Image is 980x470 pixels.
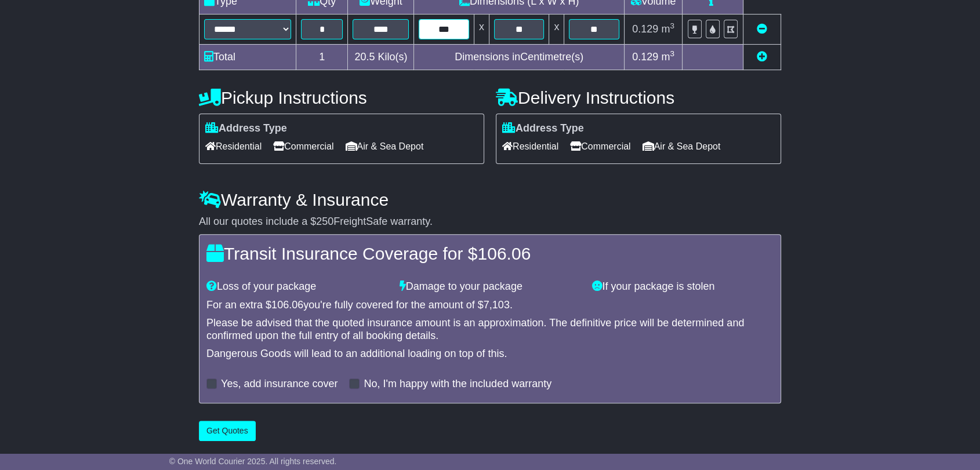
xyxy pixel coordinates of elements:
span: Commercial [273,137,333,155]
h4: Transit Insurance Coverage for $ [206,244,774,263]
span: Residential [502,137,558,155]
span: 0.129 [632,51,658,63]
sup: 3 [670,49,674,58]
a: Remove this item [757,23,767,35]
label: Yes, add insurance cover [221,378,337,391]
div: All our quotes include a $ FreightSafe warranty. [199,216,781,228]
span: 0.129 [632,23,658,35]
span: m [661,51,674,63]
td: Dimensions in Centimetre(s) [414,44,625,70]
sup: 3 [670,21,674,30]
div: Damage to your package [394,280,587,293]
div: Please be advised that the quoted insurance amount is an approximation. The definitive price will... [206,317,774,342]
td: 1 [296,44,348,70]
div: If your package is stolen [586,280,779,293]
span: m [661,23,674,35]
td: x [474,14,489,44]
label: Address Type [205,122,287,135]
td: x [549,14,564,44]
h4: Delivery Instructions [496,88,781,107]
button: Get Quotes [199,421,256,441]
label: No, I'm happy with the included warranty [364,378,551,391]
td: Kilo(s) [348,44,414,70]
span: Residential [205,137,262,155]
span: 106.06 [477,244,531,263]
span: Air & Sea Depot [643,137,721,155]
span: © One World Courier 2025. All rights reserved. [169,457,337,466]
div: Dangerous Goods will lead to an additional loading on top of this. [206,348,774,360]
h4: Warranty & Insurance [199,190,781,209]
span: 250 [316,216,333,227]
td: Total [199,44,296,70]
span: Air & Sea Depot [346,137,424,155]
span: 20.5 [354,51,375,63]
span: 7,103 [484,299,510,311]
span: 106.06 [271,299,303,311]
h4: Pickup Instructions [199,88,484,107]
label: Address Type [502,122,584,135]
div: Loss of your package [201,280,394,293]
span: Commercial [570,137,630,155]
a: Add new item [757,51,767,63]
div: For an extra $ you're fully covered for the amount of $ . [206,299,774,312]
